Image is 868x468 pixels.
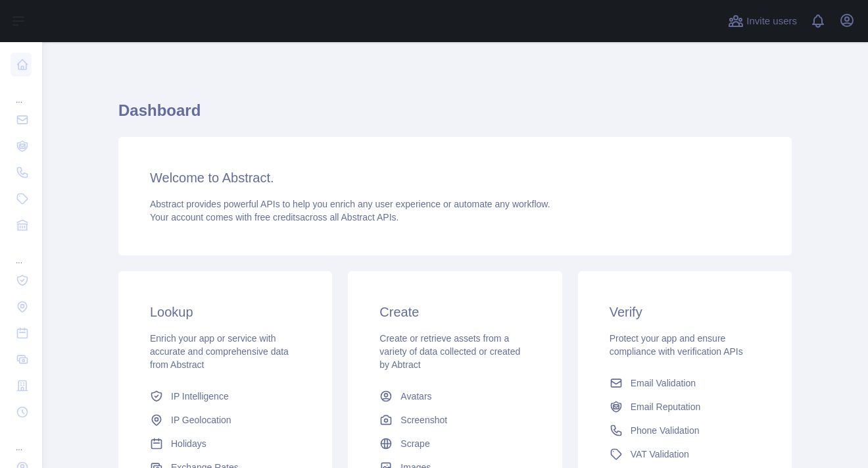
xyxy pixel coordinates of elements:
[150,169,760,187] h3: Welcome to Abstract.
[11,240,32,266] div: ...
[379,333,520,370] span: Create or retrieve assets from a variety of data collected or created by Abtract
[254,212,300,222] span: free credits
[11,427,32,453] div: ...
[400,437,429,450] span: Scrape
[400,390,431,403] span: Avatars
[150,333,289,370] span: Enrich your app or service with accurate and comprehensive data from Abstract
[374,432,535,455] a: Scrape
[145,384,306,408] a: IP Intelligence
[631,424,700,437] span: Phone Validation
[631,377,696,390] span: Email Validation
[604,371,765,395] a: Email Validation
[150,199,550,209] span: Abstract provides powerful APIs to help you enrich any user experience or automate any workflow.
[145,408,306,432] a: IP Geolocation
[604,395,765,419] a: Email Reputation
[374,384,535,408] a: Avatars
[171,437,206,450] span: Holidays
[171,413,231,427] span: IP Geolocation
[150,303,301,321] h3: Lookup
[610,303,760,321] h3: Verify
[118,100,792,132] h1: Dashboard
[604,419,765,442] a: Phone Validation
[11,79,32,105] div: ...
[171,390,229,403] span: IP Intelligence
[610,333,743,357] span: Protect your app and ensure compliance with verification APIs
[631,400,701,413] span: Email Reputation
[400,413,447,427] span: Screenshot
[145,432,306,455] a: Holidays
[746,14,797,29] span: Invite users
[631,448,689,461] span: VAT Validation
[374,408,535,432] a: Screenshot
[150,212,398,222] span: Your account comes with across all Abstract APIs.
[725,11,800,32] button: Invite users
[604,442,765,466] a: VAT Validation
[379,303,530,321] h3: Create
